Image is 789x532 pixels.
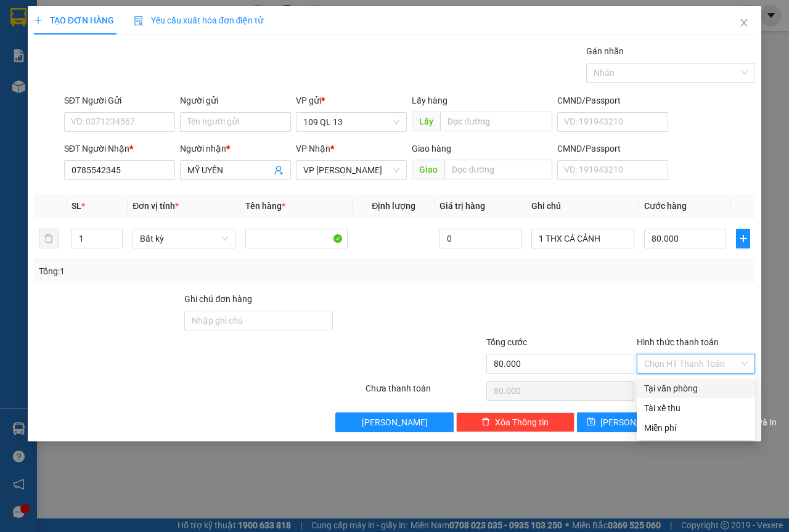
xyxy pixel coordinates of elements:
div: VP gửi [296,94,407,107]
div: Tài xế thu [644,401,748,415]
span: TẠO ĐƠN HÀNG [34,15,114,25]
label: Gán nhãn [586,46,624,56]
input: Ghi Chú [531,229,634,248]
span: VP Nhận [296,144,330,153]
button: delete [39,229,59,248]
button: printer[PERSON_NAME] và In [667,412,755,432]
div: Miễn phí [644,421,748,435]
label: Hình thức thanh toán [637,337,719,347]
span: Giá trị hàng [439,201,485,211]
input: Ghi chú đơn hàng [184,311,333,330]
span: VP Phan Thiết [303,161,399,179]
span: Giao [412,160,444,179]
span: SL [72,201,81,211]
span: Lấy [412,112,440,131]
span: close [739,18,749,28]
button: save[PERSON_NAME] [577,412,665,432]
div: Tổng: 1 [39,264,306,278]
button: deleteXóa Thông tin [456,412,574,432]
span: Lấy hàng [412,96,448,105]
span: save [587,417,595,427]
div: CMND/Passport [557,142,668,155]
span: Tên hàng [245,201,285,211]
div: Người gửi [180,94,291,107]
button: plus [736,229,750,248]
span: plus [737,234,750,243]
span: Cước hàng [644,201,687,211]
button: [PERSON_NAME] [335,412,454,432]
div: SĐT Người Nhận [64,142,175,155]
span: delete [481,417,490,427]
span: Xóa Thông tin [495,415,549,429]
span: Giao hàng [412,144,451,153]
input: Dọc đường [440,112,552,131]
input: 0 [439,229,521,248]
b: GỬI : 109 QL 13 [6,92,125,112]
input: VD: Bàn, Ghế [245,229,348,248]
li: 02523854854,0913854573, 0913854356 [6,43,235,73]
span: user-add [274,165,284,175]
b: [PERSON_NAME] [71,8,174,23]
span: Tổng cước [486,337,527,347]
li: 01 [PERSON_NAME] [6,27,235,43]
div: Người nhận [180,142,291,155]
button: Close [727,6,761,41]
div: CMND/Passport [557,94,668,107]
img: icon [134,16,144,26]
span: [PERSON_NAME] [362,415,428,429]
span: Định lượng [372,201,415,211]
div: SĐT Người Gửi [64,94,175,107]
span: [PERSON_NAME] [600,415,666,429]
span: Đơn vị tính [133,201,179,211]
input: Dọc đường [444,160,552,179]
span: phone [71,45,81,55]
label: Ghi chú đơn hàng [184,294,252,304]
img: logo.jpg [6,6,67,67]
div: Tại văn phòng [644,382,748,395]
span: Yêu cầu xuất hóa đơn điện tử [134,15,264,25]
span: Bất kỳ [140,229,228,248]
div: Chưa thanh toán [364,382,485,403]
span: 109 QL 13 [303,113,399,131]
span: environment [71,30,81,39]
th: Ghi chú [526,194,639,218]
span: plus [34,16,43,25]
